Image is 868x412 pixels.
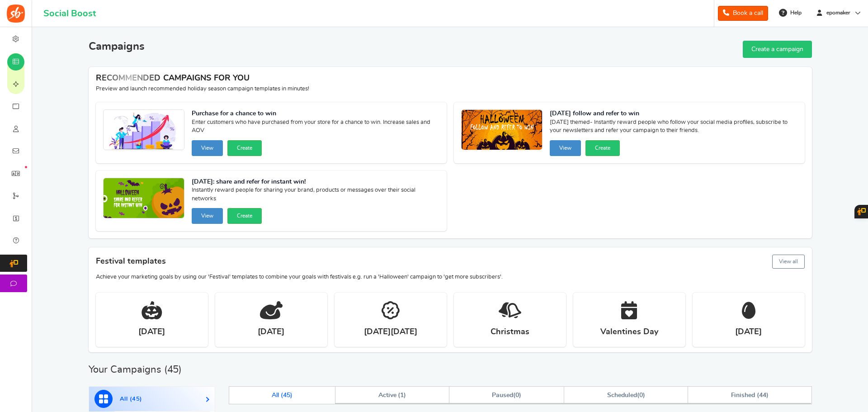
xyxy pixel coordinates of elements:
[364,327,417,338] strong: [DATE][DATE]
[759,392,766,398] span: 44
[192,208,223,224] button: View
[718,6,768,21] a: Book a call
[192,178,439,187] strong: [DATE]: share and refer for instant win!
[96,253,805,270] h4: Festival templates
[192,109,439,118] strong: Purchase for a chance to win
[25,166,27,168] em: New
[43,9,96,19] h1: Social Boost
[132,396,140,402] span: 45
[96,85,805,93] p: Preview and launch recommended holiday season campaign templates in minutes!
[192,118,439,137] span: Enter customers who have purchased from your store for a chance to win. Increase sales and AOV
[120,396,142,402] span: All ( )
[400,392,404,398] span: 1
[167,365,179,374] span: 45
[550,109,797,118] strong: [DATE] follow and refer to win
[600,327,658,338] strong: Valentines Day
[788,9,802,17] span: Help
[550,118,797,137] span: [DATE] themed- Instantly reward people who follow your social media profiles, subscribe to your n...
[515,392,519,398] span: 0
[492,392,513,398] span: Paused
[607,392,645,398] span: ( )
[104,178,184,219] img: Recommended Campaigns
[743,41,812,58] a: Create a campaign
[227,140,262,156] button: Create
[772,255,805,269] button: View all
[89,41,145,52] h2: Campaigns
[96,74,805,83] h4: RECOMMENDED CAMPAIGNS FOR YOU
[138,327,165,338] strong: [DATE]
[7,5,25,23] img: Social Boost
[378,392,406,398] span: Active ( )
[823,9,854,17] span: epomaker
[491,327,529,338] strong: Christmas
[272,392,292,398] span: All ( )
[258,327,284,338] strong: [DATE]
[492,392,521,398] span: ( )
[735,327,762,338] strong: [DATE]
[462,110,542,151] img: Recommended Campaigns
[585,140,620,156] button: Create
[731,392,769,398] span: Finished ( )
[96,273,805,281] p: Achieve your marketing goals by using our 'Festival' templates to combine your goals with festiva...
[775,5,806,20] a: Help
[89,365,182,374] h2: Your Campaigns ( )
[283,392,290,398] span: 45
[192,140,223,156] button: View
[639,392,643,398] span: 0
[550,140,581,156] button: View
[227,208,262,224] button: Create
[192,186,439,204] span: Instantly reward people for sharing your brand, products or messages over their social networks
[607,392,637,398] span: Scheduled
[104,110,184,151] img: Recommended Campaigns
